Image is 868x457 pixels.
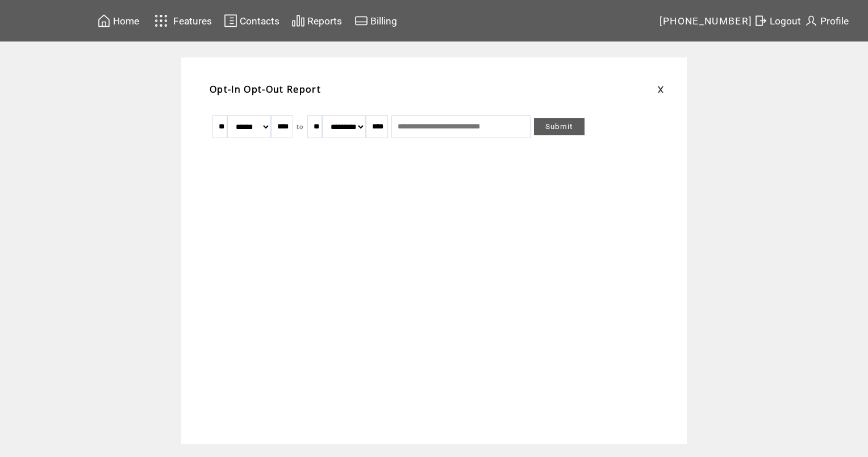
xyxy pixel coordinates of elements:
span: Billing [370,15,397,27]
span: Opt-In Opt-Out Report [210,83,321,95]
span: Features [173,15,212,27]
span: to [297,123,304,131]
a: Submit [534,118,585,135]
a: Logout [752,12,803,30]
a: Reports [290,12,344,30]
a: Contacts [222,12,281,30]
a: Features [149,10,214,32]
span: Logout [770,15,801,27]
span: Home [113,15,139,27]
img: exit.svg [754,14,767,28]
span: Contacts [240,15,279,27]
img: creidtcard.svg [354,14,368,28]
img: contacts.svg [224,14,237,28]
a: Profile [803,12,850,30]
span: Reports [307,15,342,27]
img: home.svg [97,14,111,28]
img: chart.svg [291,14,305,28]
a: Billing [353,12,399,30]
span: Profile [820,15,849,27]
img: features.svg [151,11,171,30]
span: [PHONE_NUMBER] [660,15,753,27]
a: Home [95,12,141,30]
img: profile.svg [804,14,818,28]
